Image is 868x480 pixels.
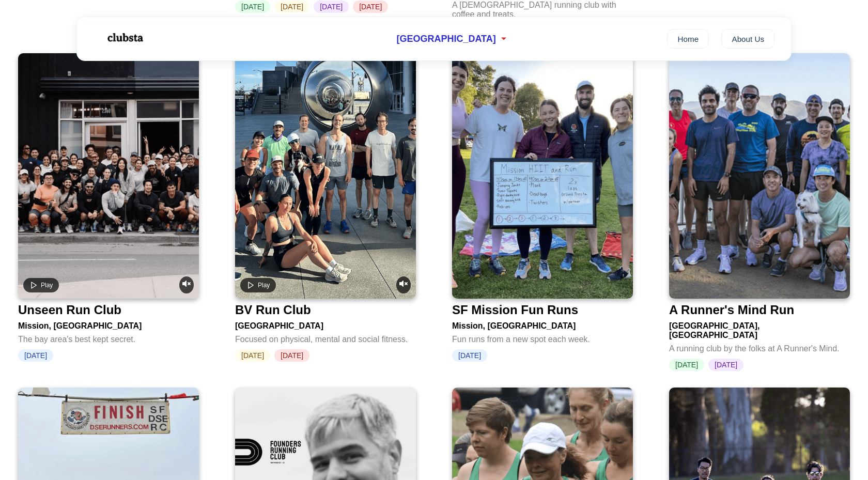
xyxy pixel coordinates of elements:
div: BV Run Club [235,303,311,317]
div: SF Mission Fun Runs [452,303,578,317]
button: Play video [240,278,276,292]
span: [DATE] [18,349,53,362]
div: Mission, [GEOGRAPHIC_DATA] [452,317,633,331]
span: [DATE] [235,1,270,13]
span: [DATE] [235,349,270,362]
a: About Us [721,29,774,49]
button: Unmute video [396,276,411,293]
a: Play videoUnmute videoUnseen Run ClubMission, [GEOGRAPHIC_DATA]The bay area's best kept secret.[D... [18,53,199,362]
div: [GEOGRAPHIC_DATA], [GEOGRAPHIC_DATA] [669,317,850,340]
div: Fun runs from a new spot each week. [452,331,633,344]
span: [DATE] [274,349,309,362]
div: [GEOGRAPHIC_DATA] [235,317,416,331]
img: A Runner's Mind Run [669,53,850,299]
span: [DATE] [708,359,743,371]
span: [DATE] [452,349,487,362]
span: [DATE] [353,1,388,13]
div: A running club by the folks at A Runner's Mind. [669,340,850,353]
div: Mission, [GEOGRAPHIC_DATA] [18,317,199,331]
span: [DATE] [274,1,309,13]
button: Play video [23,278,59,292]
button: Unmute video [179,276,194,293]
div: A Runner's Mind Run [669,303,794,317]
a: Home [667,29,709,49]
span: [GEOGRAPHIC_DATA] [396,34,495,44]
span: Play [258,282,270,289]
img: SF Mission Fun Runs [452,53,633,299]
span: [DATE] [669,359,704,371]
a: Play videoUnmute videoBV Run Club[GEOGRAPHIC_DATA]Focused on physical, mental and social fitness.... [235,53,416,362]
a: A Runner's Mind RunA Runner's Mind Run[GEOGRAPHIC_DATA], [GEOGRAPHIC_DATA]A running club by the f... [669,53,850,371]
div: Unseen Run Club [18,303,121,317]
span: Play [41,282,53,289]
div: The bay area's best kept secret. [18,331,199,344]
span: [DATE] [314,1,349,13]
div: Focused on physical, mental and social fitness. [235,331,416,344]
img: Logo [94,25,156,51]
a: SF Mission Fun RunsSF Mission Fun RunsMission, [GEOGRAPHIC_DATA]Fun runs from a new spot each wee... [452,53,633,362]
